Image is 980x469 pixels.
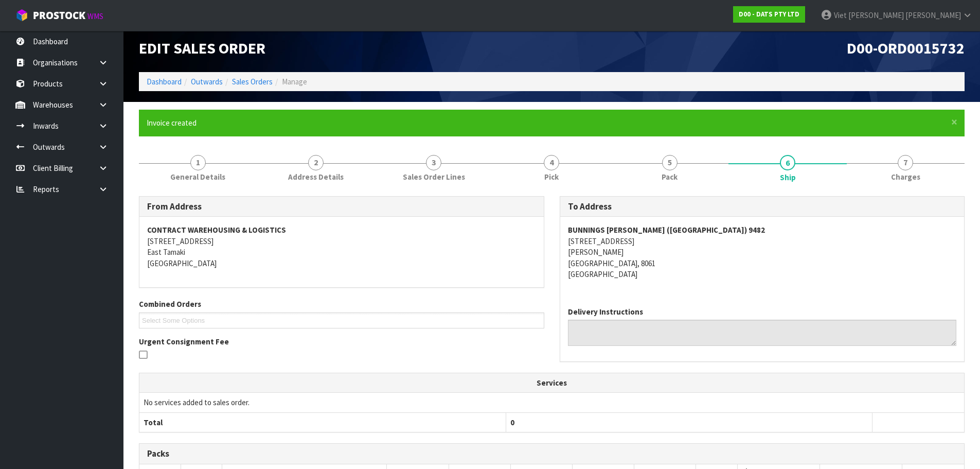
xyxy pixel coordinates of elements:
span: Charges [891,171,920,182]
strong: BUNNINGS [PERSON_NAME] ([GEOGRAPHIC_DATA]) 9482 [568,225,765,235]
span: Pack [662,171,678,182]
img: cube-alt.png [15,9,28,22]
td: No services added to sales order. [139,393,964,412]
small: WMS [87,11,103,21]
span: Ship [780,172,796,183]
span: General Details [170,171,225,182]
span: D00-ORD0015732 [847,38,965,58]
a: Dashboard [147,77,182,86]
span: Address Details [288,171,344,182]
label: Delivery Instructions [568,306,643,317]
span: 4 [544,155,559,170]
h3: To Address [568,202,957,212]
span: Manage [282,77,307,86]
a: D00 - DATS PTY LTD [733,6,805,23]
th: Total [139,412,506,432]
address: [STREET_ADDRESS] [PERSON_NAME] [GEOGRAPHIC_DATA], 8061 [GEOGRAPHIC_DATA] [568,224,957,280]
span: 1 [190,155,206,170]
span: × [951,115,957,129]
label: Combined Orders [139,299,201,309]
h3: Packs [147,449,956,459]
span: 2 [308,155,324,170]
span: 7 [898,155,913,170]
th: Services [139,373,964,393]
span: Edit Sales Order [139,38,265,58]
span: 6 [780,155,795,170]
span: 5 [662,155,678,170]
span: Pick [544,171,559,182]
h3: From Address [147,202,536,212]
span: Sales Order Lines [403,171,465,182]
label: Urgent Consignment Fee [139,336,229,347]
a: Outwards [191,77,223,86]
span: ProStock [33,9,85,22]
span: Invoice created [147,118,197,128]
strong: D00 - DATS PTY LTD [739,10,799,19]
span: Viet [PERSON_NAME] [834,10,904,20]
span: 0 [510,418,514,427]
a: Sales Orders [232,77,273,86]
span: [PERSON_NAME] [905,10,961,20]
span: 3 [426,155,441,170]
strong: CONTRACT WAREHOUSING & LOGISTICS [147,225,286,235]
address: [STREET_ADDRESS] East Tamaki [GEOGRAPHIC_DATA] [147,224,536,269]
